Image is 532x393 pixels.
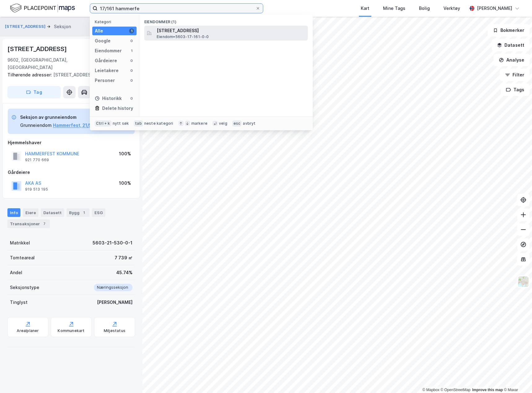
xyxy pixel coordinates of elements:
[23,208,38,217] div: Eiere
[501,363,532,393] div: Kontrollprogram for chat
[10,299,28,306] div: Tinglyst
[92,208,105,217] div: ESG
[102,105,133,112] div: Delete history
[129,96,134,101] div: 0
[157,34,209,39] span: Eiendom • 5603-17-161-0-0
[361,5,369,12] div: Kart
[95,95,122,102] div: Historikk
[492,39,530,51] button: Datasett
[81,209,87,216] div: 1
[10,239,30,247] div: Matrikkel
[243,121,255,126] div: avbryt
[95,19,137,24] div: Kategori
[95,67,119,74] div: Leietakere
[115,254,133,261] div: 7 739 ㎡
[95,57,117,64] div: Gårdeiere
[95,37,111,45] div: Google
[10,269,22,276] div: Andel
[25,187,48,192] div: 919 513 195
[98,4,255,13] input: Søk på adresse, matrikkel, gårdeiere, leietakere eller personer
[139,15,313,26] div: Eiendommer (1)
[422,388,439,392] a: Mapbox
[10,3,75,14] img: logo.f888ab2527a4732fd821a326f86c7f29.svg
[488,24,530,37] button: Bokmerker
[144,121,173,126] div: neste kategori
[20,114,98,121] div: Seksjon av grunneiendom
[7,72,53,77] span: Tilhørende adresser:
[41,221,47,227] div: 7
[129,58,134,63] div: 0
[501,84,530,96] button: Tags
[8,169,135,176] div: Gårdeiere
[477,5,512,12] div: [PERSON_NAME]
[119,150,131,158] div: 100%
[494,54,530,66] button: Analyse
[41,208,64,217] div: Datasett
[517,276,529,287] img: Z
[129,48,134,53] div: 1
[232,120,242,127] div: esc
[134,120,143,127] div: tab
[95,120,111,127] div: Ctrl + k
[383,5,405,12] div: Mine Tags
[58,328,85,333] div: Kommunekart
[5,24,47,30] button: [STREET_ADDRESS]
[113,121,129,126] div: nytt søk
[219,121,227,126] div: velg
[8,139,135,146] div: Hjemmelshaver
[7,56,93,71] div: 9602, [GEOGRAPHIC_DATA], [GEOGRAPHIC_DATA]
[129,78,134,83] div: 0
[95,47,122,54] div: Eiendommer
[129,38,134,43] div: 0
[20,122,52,129] div: Grunneiendom
[129,68,134,73] div: 0
[10,284,39,291] div: Seksjonstype
[443,5,460,12] div: Verktøy
[472,388,503,392] a: Improve this map
[157,27,305,34] span: [STREET_ADDRESS]
[191,121,207,126] div: markere
[441,388,471,392] a: OpenStreetMap
[17,328,39,333] div: Arealplaner
[7,44,68,54] div: [STREET_ADDRESS]
[54,23,71,30] div: Seksjon
[7,219,50,228] div: Transaksjoner
[25,158,49,162] div: 921 770 669
[7,208,20,217] div: Info
[7,71,130,79] div: [STREET_ADDRESS]
[116,269,133,276] div: 45.74%
[67,208,89,217] div: Bygg
[97,299,133,306] div: [PERSON_NAME]
[104,328,125,333] div: Miljøstatus
[53,122,98,129] button: Hammerfest, 21/530
[95,77,115,84] div: Personer
[95,27,103,35] div: Alle
[10,254,35,261] div: Tomteareal
[501,363,532,393] iframe: Chat Widget
[119,179,131,187] div: 100%
[129,28,134,33] div: 1
[93,239,133,247] div: 5603-21-530-0-1
[7,86,61,98] button: Tag
[500,69,530,81] button: Filter
[419,5,430,12] div: Bolig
